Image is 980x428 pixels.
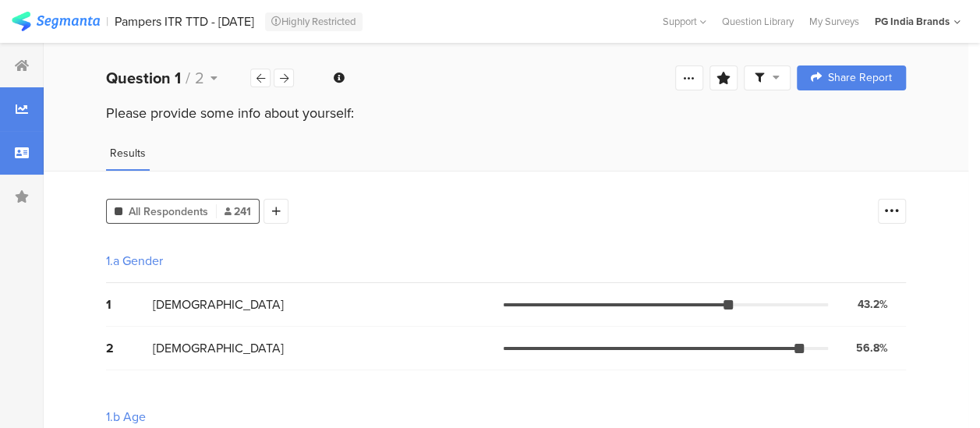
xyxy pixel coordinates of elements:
div: Please provide some info about yourself: [106,103,906,123]
div: | [106,12,108,30]
div: 1.a Gender [106,252,163,270]
div: Support [663,9,706,34]
span: [DEMOGRAPHIC_DATA] [153,339,284,357]
span: All Respondents [129,203,208,220]
span: [DEMOGRAPHIC_DATA] [153,295,284,313]
span: 2 [195,66,204,90]
div: 1.b Age [106,408,146,426]
span: / [186,66,190,90]
b: Question 1 [106,66,181,90]
div: 43.2% [858,296,888,313]
img: segmanta logo [12,12,100,31]
a: My Surveys [801,14,867,29]
a: Question Library [714,14,801,29]
div: Highly Restricted [265,12,363,31]
div: 56.8% [856,340,888,356]
div: PG India Brands [875,14,950,29]
div: 1 [106,295,153,313]
span: Results [110,145,146,161]
span: 241 [225,203,251,220]
div: Pampers ITR TTD - [DATE] [115,14,254,29]
span: Share Report [828,73,892,83]
div: 2 [106,339,153,357]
